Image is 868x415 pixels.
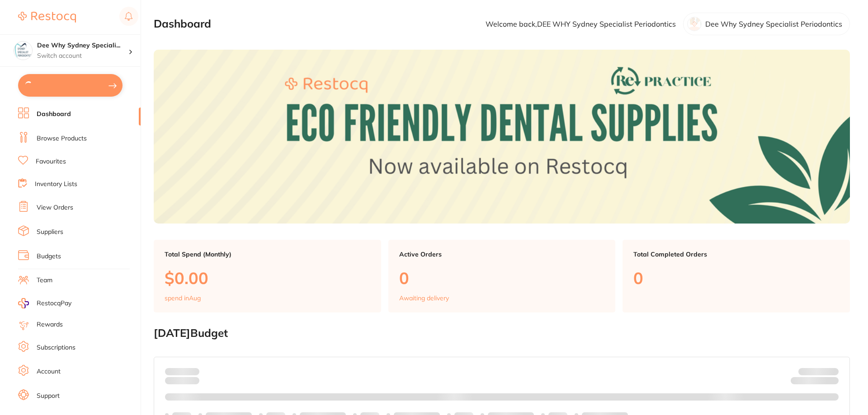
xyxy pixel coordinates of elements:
p: Budget: [798,368,839,375]
p: Spent: [165,368,199,375]
strong: $0.00 [823,378,839,387]
a: Team [37,276,52,285]
a: RestocqPay [18,298,71,308]
a: Subscriptions [37,343,75,352]
a: Inventory Lists [35,180,77,189]
img: RestocqPay [18,298,29,308]
p: spend in Aug [165,294,201,302]
span: RestocqPay [37,299,71,308]
p: 0 [399,269,605,287]
p: Dee Why Sydney Specialist Periodontics [705,20,842,28]
a: Rewards [37,320,63,329]
h2: [DATE] Budget [154,327,850,340]
a: Favourites [36,157,66,166]
a: Account [37,367,61,376]
p: Welcome back, DEE WHY Sydney Specialist Periodontics [486,20,676,28]
img: Restocq Logo [18,12,76,23]
a: Budgets [37,252,61,261]
strong: $NaN [821,368,839,376]
p: Active Orders [399,251,605,258]
p: Total Spend (Monthly) [165,251,370,258]
p: Remaining: [791,375,839,386]
a: Restocq Logo [18,7,76,28]
a: Suppliers [37,228,63,237]
a: Active Orders0Awaiting delivery [388,240,616,313]
img: Dashboard [154,50,850,224]
a: Support [37,392,60,401]
h2: Dashboard [154,18,211,30]
p: Total Completed Orders [633,251,839,258]
strong: $0.00 [184,368,199,376]
a: Total Spend (Monthly)$0.00spend inAug [154,240,381,313]
a: Dashboard [37,110,71,119]
p: month [165,375,199,386]
a: Total Completed Orders0 [623,240,850,313]
p: Switch account [37,51,128,61]
img: Dee Why Sydney Specialist Periodontics [14,42,32,60]
p: $0.00 [165,269,370,287]
p: Awaiting delivery [399,294,449,302]
a: View Orders [37,203,73,212]
a: Browse Products [37,134,87,143]
p: 0 [633,269,839,287]
h4: Dee Why Sydney Specialist Periodontics [37,41,128,50]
